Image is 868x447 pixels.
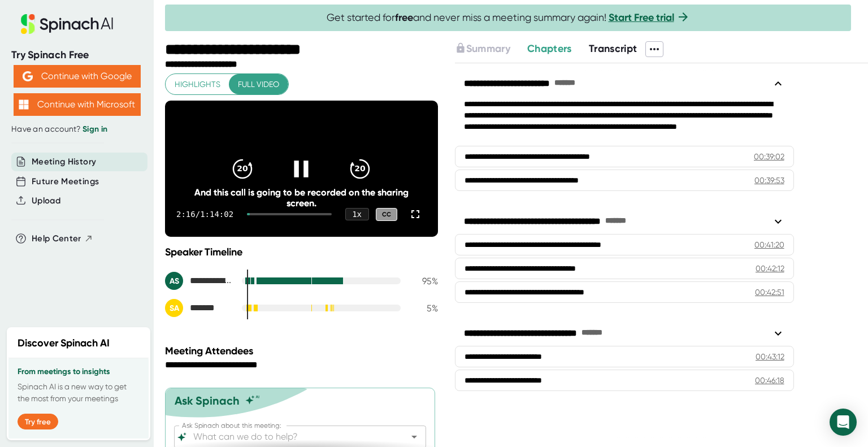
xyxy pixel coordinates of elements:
[327,11,690,24] span: Get started for and never miss a meeting summary again!
[32,232,81,245] span: Help Center
[32,194,60,207] button: Upload
[455,41,527,57] div: Upgrade to access
[238,77,279,92] span: Full video
[166,74,229,95] button: Highlights
[175,394,240,407] div: Ask Spinach
[32,175,99,188] button: Future Meetings
[589,41,637,57] button: Transcript
[191,429,389,445] input: What can we do to help?
[165,299,233,317] div: Sneha A
[755,375,784,386] div: 00:46:18
[192,187,410,209] div: And this call is going to be recorded on the sharing screen.
[345,208,369,220] div: 1 x
[410,303,438,314] div: 5 %
[229,74,288,95] button: Full video
[165,246,438,258] div: Speaker Timeline
[11,49,142,62] div: Try Spinach Free
[165,345,441,357] div: Meeting Attendees
[376,208,397,221] div: CC
[395,11,413,24] b: free
[609,11,674,24] a: Start Free trial
[18,414,58,429] button: Try free
[754,175,784,186] div: 00:39:53
[23,71,33,81] img: Aehbyd4JwY73AAAAAElFTkSuQmCC
[32,155,96,168] button: Meeting History
[527,41,572,57] button: Chapters
[756,263,784,274] div: 00:42:12
[83,124,107,134] a: Sign in
[18,381,140,405] p: Spinach AI is a new way to get the most from your meetings
[756,351,784,362] div: 00:43:12
[18,336,110,351] h2: Discover Spinach AI
[410,276,438,287] div: 95 %
[165,299,183,317] div: SA
[176,210,233,219] div: 2:16 / 1:14:02
[175,77,220,92] span: Highlights
[455,41,510,57] button: Summary
[755,287,784,298] div: 00:42:51
[18,367,140,376] h3: From meetings to insights
[466,42,510,55] span: Summary
[32,232,93,245] button: Help Center
[406,429,422,445] button: Open
[830,409,857,436] div: Open Intercom Messenger
[165,272,233,290] div: Alignity Solutions
[165,272,183,290] div: AS
[754,151,784,162] div: 00:39:02
[589,42,637,55] span: Transcript
[11,124,142,134] div: Have an account?
[527,42,572,55] span: Chapters
[14,93,141,116] button: Continue with Microsoft
[14,65,141,88] button: Continue with Google
[754,239,784,250] div: 00:41:20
